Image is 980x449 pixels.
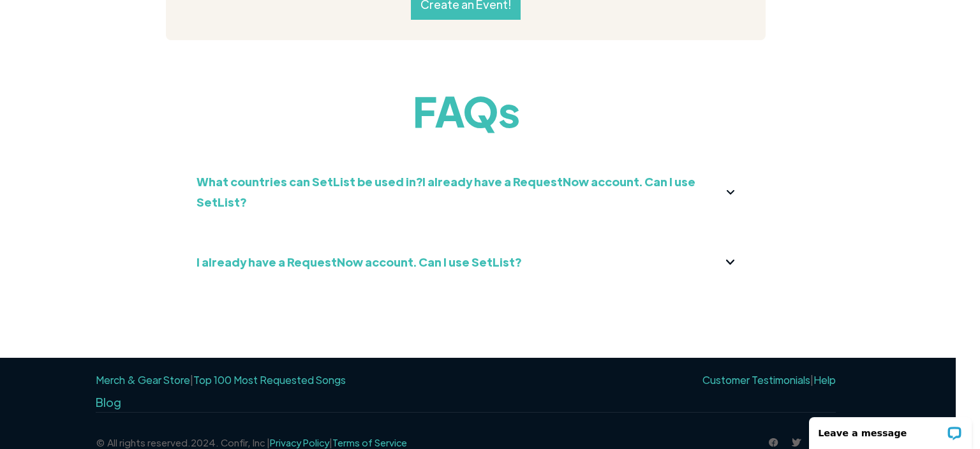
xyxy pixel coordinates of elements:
[166,85,766,136] h1: FAQs
[702,373,810,386] a: Customer Testimonials
[332,436,407,448] a: Terms of Service
[801,409,980,449] iframe: LiveChat chat widget
[726,260,734,264] img: down arrow
[197,254,521,269] strong: I already have a RequestNow account. Can I use SetList?
[96,395,121,409] a: Blog
[699,371,836,390] div: |
[813,373,836,386] a: Help
[727,190,734,195] img: dropdown icon
[197,174,695,209] strong: What countries can SetList be used in?I already have a RequestNow account. Can I use SetList?
[193,373,346,386] a: Top 100 Most Requested Songs
[96,371,346,390] div: |
[96,373,190,386] a: Merch & Gear Store
[270,436,329,448] a: Privacy Policy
